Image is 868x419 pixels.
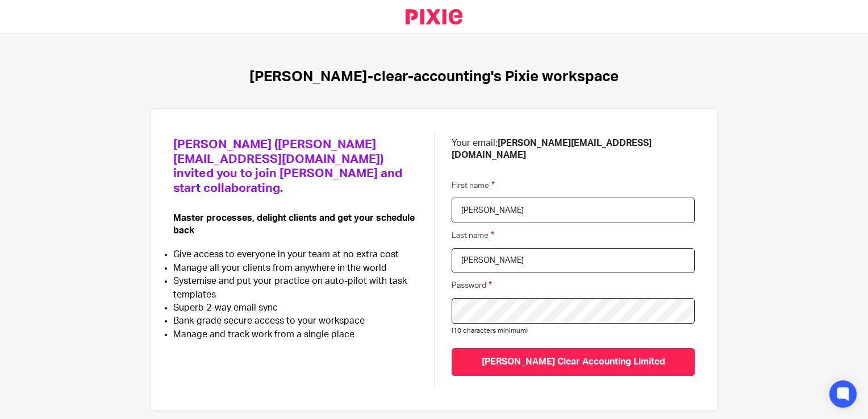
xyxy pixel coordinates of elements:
li: Superb 2-way email sync [173,301,417,315]
li: Bank-grade secure access to your workspace [173,315,417,328]
b: [PERSON_NAME][EMAIL_ADDRESS][DOMAIN_NAME] [452,139,652,160]
p: Your email: [452,137,695,162]
input: First name [452,198,695,223]
h1: [PERSON_NAME]-clear-accounting's Pixie workspace [249,68,619,86]
input: Last name [452,248,695,274]
li: Manage all your clients from anywhere in the world [173,262,417,275]
li: Manage and track work from a single place [173,328,417,341]
span: (10 characters minimum) [452,328,528,334]
input: [PERSON_NAME] Clear Accounting Limited [452,348,695,376]
span: [PERSON_NAME] ([PERSON_NAME][EMAIL_ADDRESS][DOMAIN_NAME]) invited you to join [PERSON_NAME] and s... [173,139,402,194]
li: Give access to everyone in your team at no extra cost [173,248,417,261]
p: Master processes, delight clients and get your schedule back [173,212,417,237]
label: Password [452,279,492,292]
label: First name [452,179,495,192]
label: Last name [452,229,494,242]
li: Systemise and put your practice on auto-pilot with task templates [173,275,417,301]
